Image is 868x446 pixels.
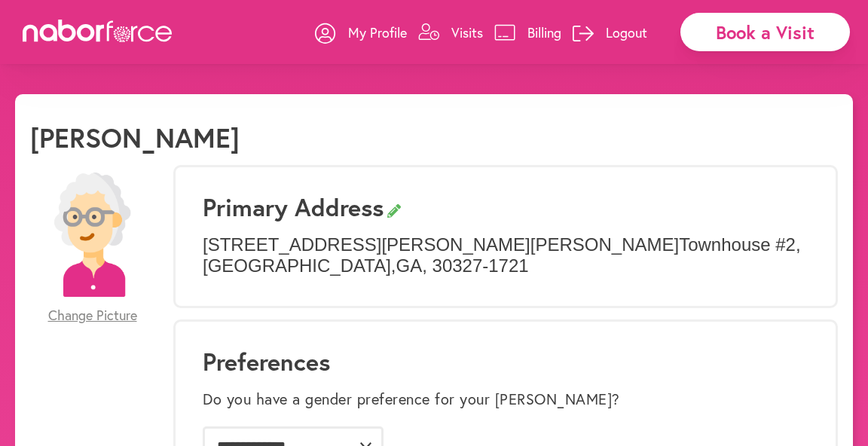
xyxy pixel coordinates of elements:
[30,121,240,154] h1: [PERSON_NAME]
[30,173,154,297] img: efc20bcf08b0dac87679abea64c1faab.png
[451,23,483,41] p: Visits
[203,193,808,221] h3: Primary Address
[573,10,647,55] a: Logout
[680,13,850,51] div: Book a Visit
[348,23,407,41] p: My Profile
[418,10,483,55] a: Visits
[48,307,137,324] span: Change Picture
[203,234,808,278] p: [STREET_ADDRESS][PERSON_NAME][PERSON_NAME] Townhouse #2 , [GEOGRAPHIC_DATA] , GA , 30327-1721
[527,23,561,41] p: Billing
[203,347,808,376] h1: Preferences
[315,10,407,55] a: My Profile
[494,10,561,55] a: Billing
[203,390,620,408] label: Do you have a gender preference for your [PERSON_NAME]?
[606,23,647,41] p: Logout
